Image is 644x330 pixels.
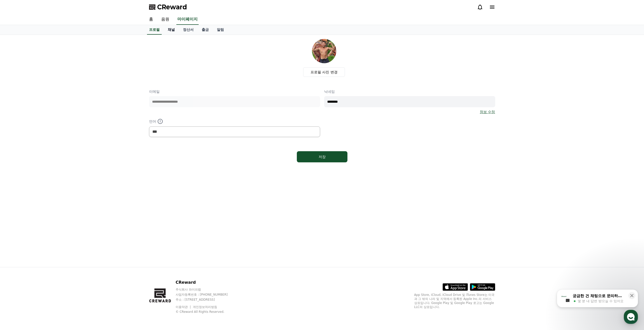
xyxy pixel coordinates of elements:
p: 주소 : [STREET_ADDRESS] [176,298,237,302]
p: 언어 [149,118,320,124]
a: 설정 [65,160,97,173]
span: CReward [157,3,187,11]
a: 대화 [33,160,65,173]
img: profile_image [312,39,336,63]
p: 주식회사 와이피랩 [176,288,237,292]
a: CReward [149,3,187,11]
a: 음원 [157,14,173,25]
span: 홈 [16,168,19,172]
a: 정산서 [179,25,198,35]
a: 이용약관 [176,305,192,309]
button: 저장 [297,151,347,162]
span: 설정 [78,168,84,172]
a: 홈 [2,160,33,173]
p: 이메일 [149,89,320,94]
a: 출금 [198,25,213,35]
a: 홈 [145,14,157,25]
a: 개인정보처리방침 [193,305,217,309]
a: 프로필 [147,25,162,35]
a: 정보 수정 [480,109,495,114]
p: CReward [176,279,237,285]
div: 저장 [307,154,337,159]
a: 마이페이지 [176,14,199,25]
p: 닉네임 [324,89,495,94]
p: App Store, iCloud, iCloud Drive 및 iTunes Store는 미국과 그 밖의 나라 및 지역에서 등록된 Apple Inc.의 서비스 상표입니다. Goo... [414,293,495,309]
a: 알림 [213,25,228,35]
p: 사업자등록번호 : [PHONE_NUMBER] [176,293,237,297]
span: 대화 [46,168,52,172]
p: © CReward All Rights Reserved. [176,310,237,314]
a: 채널 [164,25,179,35]
label: 프로필 사진 변경 [303,67,345,77]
